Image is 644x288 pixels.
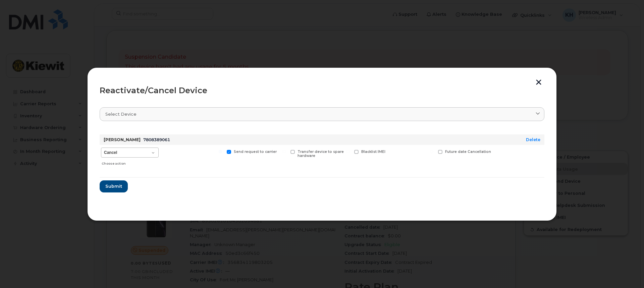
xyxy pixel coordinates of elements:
input: Transfer device to spare hardware [282,150,286,153]
button: Submit [100,180,128,192]
span: Submit [105,183,122,189]
span: Future date Cancellation [445,150,491,154]
span: Transfer device to spare hardware [298,150,344,158]
span: 7808389061 [143,137,170,142]
strong: [PERSON_NAME] [104,137,141,142]
a: Delete [526,137,540,142]
input: Send request to carrier [219,150,222,153]
span: Blacklist IMEI [361,150,385,154]
div: Reactivate/Cancel Device [100,87,544,95]
iframe: Messenger Launcher [615,259,639,283]
input: Future date Cancellation [430,150,433,153]
input: Blacklist IMEI [346,150,350,153]
span: Select device [105,111,137,117]
a: Select device [100,107,544,121]
div: Choose action [102,158,159,166]
span: Send request to carrier [234,150,277,154]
